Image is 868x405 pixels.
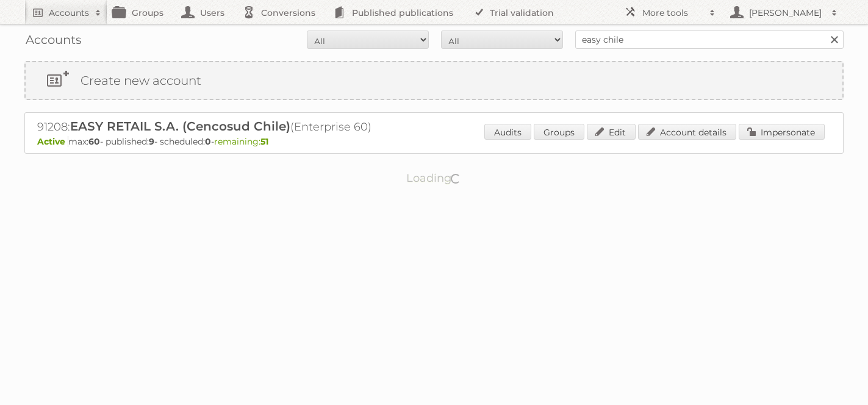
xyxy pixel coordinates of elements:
a: Create new account [26,62,842,99]
a: Impersonate [739,124,825,140]
a: Groups [534,124,584,140]
p: max: - published: - scheduled: - [37,136,831,147]
h2: Accounts [49,7,89,19]
h2: [PERSON_NAME] [746,7,825,19]
strong: 0 [205,136,211,147]
span: Active [37,136,68,147]
h2: 91208: (Enterprise 60) [37,119,464,135]
p: Loading [368,166,500,190]
strong: 9 [149,136,154,147]
a: Audits [484,124,531,140]
h2: More tools [642,7,703,19]
a: Edit [587,124,636,140]
strong: 51 [260,136,268,147]
span: remaining: [214,136,268,147]
strong: 60 [88,136,100,147]
a: Account details [638,124,736,140]
span: EASY RETAIL S.A. (Cencosud Chile) [70,119,290,134]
